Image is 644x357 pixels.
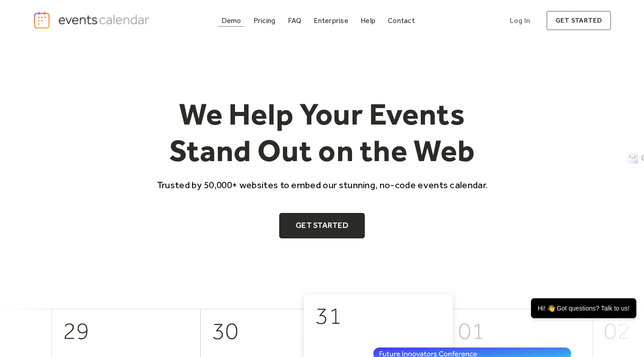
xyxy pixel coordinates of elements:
[357,14,379,27] a: Help
[384,14,418,27] a: Contact
[221,18,241,23] div: Demo
[310,14,352,27] a: Enterprise
[361,18,376,23] div: Help
[218,14,245,27] a: Demo
[250,14,279,27] a: Pricing
[288,18,302,23] div: FAQ
[149,96,496,169] h1: We Help Your Events Stand Out on the Web
[33,11,152,29] a: home
[388,18,415,23] div: Contact
[314,18,348,23] div: Enterprise
[501,11,539,30] a: Log In
[284,14,306,27] a: FAQ
[546,11,611,30] a: get started
[254,18,276,23] div: Pricing
[279,213,365,238] a: Get Started
[149,178,496,191] p: Trusted by 50,000+ websites to embed our stunning, no-code events calendar.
